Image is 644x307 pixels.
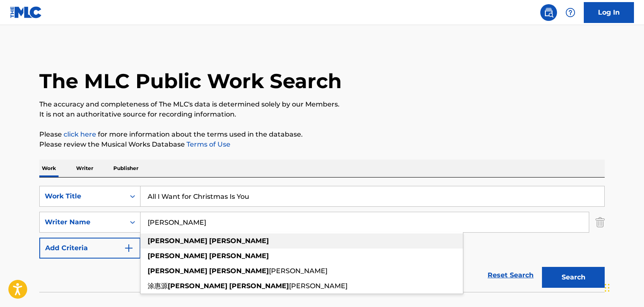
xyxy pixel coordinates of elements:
img: search [544,8,554,18]
div: Work Title [45,191,120,201]
a: Reset Search [483,266,538,284]
form: Search Form [39,186,605,292]
span: 涂惠源 [148,282,168,290]
strong: [PERSON_NAME] [209,267,269,275]
strong: [PERSON_NAME] [209,237,269,245]
span: [PERSON_NAME] [289,282,348,290]
strong: [PERSON_NAME] [148,237,207,245]
a: Public Search [540,4,557,21]
strong: [PERSON_NAME] [148,252,207,260]
a: Log In [584,2,634,23]
strong: [PERSON_NAME] [148,267,207,275]
p: Please review the Musical Works Database [39,140,605,150]
strong: [PERSON_NAME] [229,282,289,290]
p: Work [39,160,59,177]
strong: [PERSON_NAME] [168,282,227,290]
img: 9d2ae6d4665cec9f34b9.svg [124,243,134,253]
div: Help [562,4,579,21]
div: Drag [605,275,610,300]
p: Please for more information about the terms used in the database. [39,129,605,140]
strong: [PERSON_NAME] [209,252,269,260]
button: Add Criteria [39,238,141,259]
p: Writer [74,160,96,177]
img: Delete Criterion [595,212,605,233]
p: Publisher [111,160,141,177]
button: Search [542,267,605,288]
span: [PERSON_NAME] [269,267,327,275]
h1: The MLC Public Work Search [39,69,342,94]
p: It is not an authoritative source for recording information. [39,109,605,119]
img: help [565,8,575,18]
iframe: Chat Widget [602,267,644,307]
a: click here [64,130,96,138]
div: Writer Name [45,217,120,227]
a: Terms of Use [185,140,230,148]
img: MLC Logo [10,6,42,18]
p: The accuracy and completeness of The MLC's data is determined solely by our Members. [39,99,605,109]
